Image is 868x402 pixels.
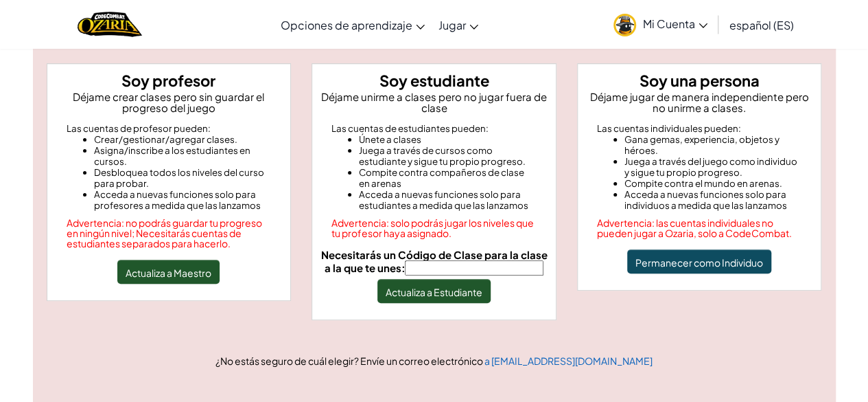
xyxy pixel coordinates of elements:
font: Las cuentas individuales pueden: [597,122,741,134]
a: Mi Cuenta [607,3,714,46]
font: Advertencia: solo podrás jugar los niveles que tu profesor haya asignado. [331,216,534,239]
font: Las cuentas de profesor pueden: [67,122,211,134]
font: Actualiza a Maestro [126,267,211,279]
font: Juega a través de cursos como estudiante y sigue tu propio progreso. [359,144,526,167]
font: Compite contra compañeros de clase en arenas [359,166,524,189]
font: Advertencia: las cuentas individuales no pueden jugar a Ozaria, solo a CodeCombat. [597,216,792,239]
font: Crear/gestionar/agregar clases. [94,133,237,145]
font: Soy profesor [121,71,215,90]
font: ¿No estás seguro de cuál elegir? Envíe un correo electrónico [215,355,483,367]
font: Desbloquea todos los niveles del curso para probar. [94,166,264,189]
font: Soy una persona [640,71,760,90]
font: Compite contra el mundo en arenas. [624,177,782,189]
font: Acceda a nuevas funciones solo para estudiantes a medida que las lanzamos [359,188,528,211]
font: Advertencia: no podrás guardar tu progreso en ningún nivel; Necesitarás cuentas de estudiantes se... [67,216,262,249]
font: Déjame unirme a clases pero no jugar fuera de clase [321,90,547,114]
a: Jugar [432,6,485,43]
font: español (ES) [729,18,794,32]
font: Mi Cuenta [643,16,695,31]
a: español (ES) [723,6,801,43]
img: Hogar [78,10,141,38]
font: Déjame crear clases pero sin guardar el progreso del juego [73,90,264,114]
font: Acceda a nuevas funciones solo para profesores a medida que las lanzamos [94,188,261,211]
font: Jugar [438,18,466,32]
font: Necesitarás un Código de Clase para la clase a la que te unes: [320,248,547,274]
font: Opciones de aprendizaje [281,18,412,32]
img: avatar [613,14,636,36]
font: Asigna/inscribe a los estudiantes en cursos. [94,144,250,167]
a: a [EMAIL_ADDRESS][DOMAIN_NAME] [484,355,653,367]
font: Gana gemas, experiencia, objetos y héroes. [624,133,779,156]
font: Permanecer como Individuo [635,256,763,269]
font: Acceda a nuevas funciones solo para individuos a medida que las lanzamos [624,188,787,211]
a: Logotipo de Ozaria de CodeCombat [78,10,141,38]
button: Permanecer como Individuo [627,249,771,273]
font: Soy estudiante [379,71,489,90]
button: Actualiza a Maestro [117,260,220,284]
font: Las cuentas de estudiantes pueden: [331,122,489,134]
a: Opciones de aprendizaje [274,6,432,43]
button: Actualiza a Estudiante [377,279,491,303]
font: Únete a clases [359,133,421,145]
font: Déjame jugar de manera independiente pero no unirme a clases. [590,90,809,114]
font: Actualiza a Estudiante [386,286,482,298]
font: Juega a través del juego como individuo y sigue tu propio progreso. [624,155,797,178]
input: Necesitarás un Código de Clase para la clase a la que te unes: [405,260,543,276]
